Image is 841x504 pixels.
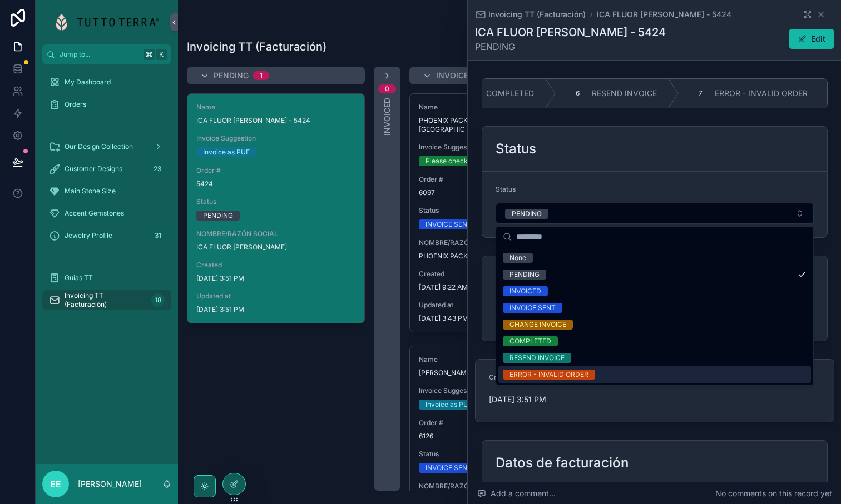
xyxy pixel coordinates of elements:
h2: Status [496,140,536,158]
span: Order # [419,418,578,427]
a: Orders [42,94,171,114]
span: NOMBRE/RAZÓN SOCIAL [419,482,578,491]
span: PHOENIX PACKAGING MEXICO SA [GEOGRAPHIC_DATA] CV - 6097 [419,116,578,134]
span: INVOICE SENT [436,70,491,81]
div: Invoice as PUE [203,147,250,157]
a: My Dashboard [42,72,171,92]
span: ERROR - INVALID ORDER [715,88,808,99]
div: COMPLETED [509,336,551,346]
a: Our Design Collection [42,137,171,157]
div: INVOICE SENT [426,463,472,473]
span: Status [496,185,516,193]
span: Name [419,103,578,112]
span: Add a comment... [477,488,556,499]
span: 7 [699,89,703,98]
div: Please check for yourself [426,156,506,166]
span: Our Design Collection [65,142,133,151]
span: Invoice Suggestion [419,386,578,395]
button: Jump to...K [42,44,171,64]
span: Order # [196,166,355,175]
span: Accent Gemstones [65,209,124,218]
div: 0 [385,84,389,93]
div: None [509,253,526,263]
span: Guias TT [65,273,93,282]
div: RESEND INVOICE [509,353,565,363]
a: Guias TT [42,268,171,288]
span: Jump to... [60,50,139,59]
div: 1 [260,71,263,80]
span: Created [419,270,578,278]
span: ICA FLUOR [PERSON_NAME] [196,243,355,252]
div: PENDING [509,270,540,280]
span: Name [419,355,578,364]
div: INVOICED [509,286,541,296]
span: Invoicing TT (Facturación) [65,291,147,309]
a: Main Stone Size [42,181,171,201]
h2: Datos de facturación [496,454,629,472]
div: 31 [151,229,165,242]
span: 6126 [419,432,578,441]
span: Invoice Suggestion [419,143,578,152]
span: Orders [65,100,86,109]
span: Status [196,197,355,206]
h1: ICA FLUOR [PERSON_NAME] - 5424 [475,24,666,40]
span: Jewelry Profile [65,231,112,240]
span: INVOICED [382,98,393,136]
span: [PERSON_NAME] - 6126 [419,368,578,377]
span: NOMBRE/RAZÓN SOCIAL [419,238,578,247]
p: [PERSON_NAME] [78,478,142,490]
span: K [157,50,166,59]
div: ERROR - INVALID ORDER [509,370,588,380]
span: 6 [576,89,580,98]
span: Order # [419,175,578,184]
span: Main Stone Size [65,187,116,196]
div: PENDING [203,211,233,221]
div: 23 [150,162,165,176]
span: EE [50,477,61,491]
span: Updated at [196,292,355,301]
span: Status [419,450,578,458]
a: Invoicing TT (Facturación) [475,9,586,20]
a: NameICA FLUOR [PERSON_NAME] - 5424Invoice SuggestionInvoice as PUEOrder #5424StatusPENDINGNOMBRE/... [187,93,365,323]
span: COMPLETED [486,88,534,99]
span: PENDING [475,40,666,53]
span: 6097 [419,188,578,197]
span: [DATE] 9:22 AM [419,283,578,292]
div: INVOICE SENT [426,219,472,229]
span: Updated at [419,301,578,310]
span: Customer Designs [65,164,122,173]
div: scrollable content [36,64,178,325]
span: RESEND INVOICE [592,88,657,99]
span: 5424 [196,179,355,188]
a: ICA FLUOR [PERSON_NAME] - 5424 [597,9,731,20]
button: Select Button [496,203,814,224]
span: Name [196,103,355,112]
a: NamePHOENIX PACKAGING MEXICO SA [GEOGRAPHIC_DATA] CV - 6097Invoice SuggestionPlease check for you... [409,93,587,332]
span: [DATE] 3:51 PM [196,274,355,283]
div: Invoice as PUE [426,400,472,410]
span: Created [196,261,355,270]
a: Jewelry Profile31 [42,226,171,246]
a: Customer Designs23 [42,159,171,179]
div: 18 [151,293,165,307]
span: [DATE] 3:51 PM [196,305,355,314]
div: PENDING [512,209,542,219]
span: [DATE] 3:51 PM [489,394,565,405]
span: Invoicing TT (Facturación) [488,9,586,20]
div: Suggestions [496,247,813,385]
button: Edit [789,29,834,49]
span: Status [419,206,578,215]
a: Accent Gemstones [42,203,171,223]
a: Invoicing TT (Facturación)18 [42,290,171,310]
span: PENDING [214,70,249,81]
span: Invoice Suggestion [196,134,355,143]
span: [DATE] 3:43 PM [419,314,578,323]
span: PHOENIX PACKAGING MEXICO SA DE CV [419,252,578,261]
h1: Invoicing TT (Facturación) [187,39,326,54]
span: My Dashboard [65,78,111,87]
img: App logo [55,13,159,31]
span: No comments on this record yet [715,488,832,499]
span: ICA FLUOR [PERSON_NAME] - 5424 [196,116,355,125]
div: CHANGE INVOICE [509,320,566,330]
